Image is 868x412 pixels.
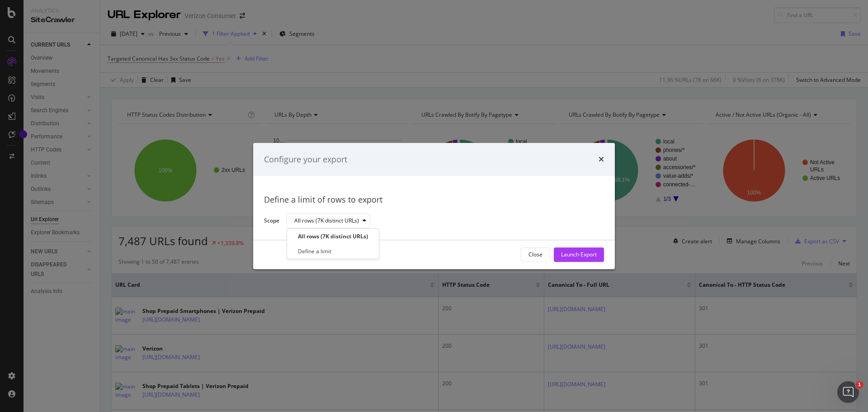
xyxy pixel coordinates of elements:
[554,247,604,262] button: Launch Export
[264,194,604,206] div: Define a limit of rows to export
[837,381,859,403] iframe: Intercom live chat
[253,143,615,269] div: modal
[856,381,863,388] span: 1
[287,214,370,228] button: All rows (7K distinct URLs)
[298,247,331,255] div: Define a limit
[561,251,597,259] div: Launch Export
[528,251,542,259] div: Close
[294,218,359,224] div: All rows (7K distinct URLs)
[264,217,279,227] label: Scope
[264,154,347,166] div: Configure your export
[521,247,550,262] button: Close
[298,232,368,240] div: All rows (7K distinct URLs)
[599,154,604,166] div: times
